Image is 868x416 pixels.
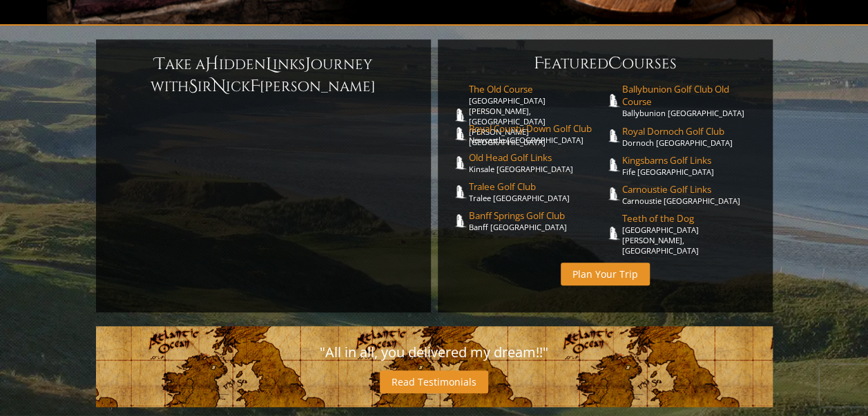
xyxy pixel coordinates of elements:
[469,83,606,95] span: The Old Course
[305,53,311,75] span: J
[205,53,219,75] span: H
[110,340,759,365] p: "All in all, you delivered my dream!!"
[266,53,273,75] span: L
[469,180,606,193] span: Tralee Golf Club
[622,212,759,256] a: Teeth of the Dog[GEOGRAPHIC_DATA][PERSON_NAME], [GEOGRAPHIC_DATA]
[452,53,759,75] h6: eatured ourses
[469,151,606,164] span: Old Head Golf Links
[380,370,488,393] a: Read Testimonials
[250,75,260,97] span: F
[622,125,759,148] a: Royal Dornoch Golf ClubDornoch [GEOGRAPHIC_DATA]
[622,154,759,177] a: Kingsbarns Golf LinksFife [GEOGRAPHIC_DATA]
[469,209,606,222] span: Banff Springs Golf Club
[189,75,197,97] span: S
[534,53,543,75] span: F
[469,122,606,145] a: Royal County Down Golf ClubNewcastle [GEOGRAPHIC_DATA]
[622,125,759,138] span: Royal Dornoch Golf Club
[622,183,759,196] span: Carnoustie Golf Links
[469,151,606,174] a: Old Head Golf LinksKinsale [GEOGRAPHIC_DATA]
[212,75,226,97] span: N
[110,53,417,97] h6: ake a idden inks ourney with ir ick [PERSON_NAME]
[469,122,606,135] span: Royal County Down Golf Club
[561,263,650,285] a: Plan Your Trip
[469,180,606,203] a: Tralee Golf ClubTralee [GEOGRAPHIC_DATA]
[469,209,606,232] a: Banff Springs Golf ClubBanff [GEOGRAPHIC_DATA]
[622,183,759,206] a: Carnoustie Golf LinksCarnoustie [GEOGRAPHIC_DATA]
[469,83,606,147] a: The Old Course[GEOGRAPHIC_DATA][PERSON_NAME], [GEOGRAPHIC_DATA][PERSON_NAME] [GEOGRAPHIC_DATA]
[622,154,759,167] span: Kingsbarns Golf Links
[622,83,759,118] a: Ballybunion Golf Club Old CourseBallybunion [GEOGRAPHIC_DATA]
[608,53,622,75] span: C
[155,53,165,75] span: T
[622,83,759,108] span: Ballybunion Golf Club Old Course
[622,212,759,225] span: Teeth of the Dog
